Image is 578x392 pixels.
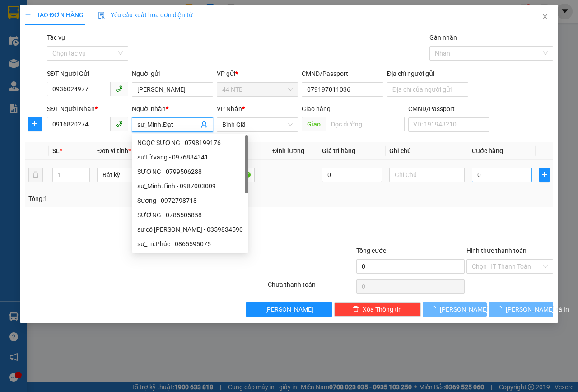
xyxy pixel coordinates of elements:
[466,247,527,254] label: Hình thức thanh toán
[132,193,248,208] div: Sương - 0972798718
[363,304,402,314] span: Xóa Thông tin
[408,104,489,114] div: CMND/Passport
[47,34,65,41] label: Tác vụ
[302,105,331,112] span: Giao hàng
[322,168,382,182] input: 0
[116,85,123,92] span: phone
[132,69,213,79] div: Người gửi
[200,121,208,128] span: user-add
[52,147,60,154] span: SL
[5,50,11,56] span: environment
[137,239,243,249] div: sư_Trí.Phúc - 0865595075
[62,50,111,67] b: QL51, PPhước Trung, TPBà Rịa
[389,168,465,182] input: Ghi Chú
[132,104,213,114] div: Người nhận
[5,5,131,22] li: Hoa Mai
[137,210,243,220] div: SƯƠNG - 0785505858
[132,237,248,251] div: sư_Trí.Phúc - 0865595075
[137,167,243,177] div: SƯƠNG - 0799506288
[98,11,193,19] span: Yêu cầu xuất hóa đơn điện tử
[423,302,487,317] button: [PERSON_NAME]
[541,13,549,20] span: close
[97,147,131,154] span: Đơn vị tính
[532,5,558,30] button: Close
[496,306,506,312] span: loading
[5,5,36,36] img: logo.jpg
[25,11,84,19] span: TẠO ĐƠN HÀNG
[28,117,42,131] button: plus
[25,12,31,18] span: plus
[265,304,313,314] span: [PERSON_NAME]
[267,280,355,295] div: Chưa thanh toán
[472,147,503,154] span: Cước hàng
[302,117,326,131] span: Giao
[132,222,248,237] div: sư cô MINH - 0359834590
[540,171,549,178] span: plus
[103,168,167,182] span: Bất kỳ
[222,118,293,131] span: Bình Giã
[62,38,120,48] li: VP Hàng Bà Rịa
[132,179,248,193] div: sư_Minh.Tĩnh - 0987003009
[137,138,243,148] div: NGỌC SƯƠNG - 0798199176
[47,69,128,79] div: SĐT Người Gửi
[539,168,550,182] button: plus
[137,152,243,162] div: sư tử vàng - 0976884341
[430,306,440,312] span: loading
[28,120,42,127] span: plus
[28,194,224,204] div: Tổng: 1
[326,117,404,131] input: Dọc đường
[429,34,457,41] label: Gán nhãn
[302,69,383,79] div: CMND/Passport
[132,135,248,150] div: NGỌC SƯƠNG - 0798199176
[132,150,248,164] div: sư tử vàng - 0976884341
[132,208,248,222] div: SƯƠNG - 0785505858
[322,147,355,154] span: Giá trị hàng
[506,304,569,314] span: [PERSON_NAME] và In
[47,104,128,114] div: SĐT Người Nhận
[334,302,421,317] button: deleteXóa Thông tin
[28,168,43,182] button: delete
[356,247,386,254] span: Tổng cước
[272,147,304,154] span: Định lượng
[132,164,248,179] div: SƯƠNG - 0799506288
[246,302,332,317] button: [PERSON_NAME]
[222,83,293,96] span: 44 NTB
[353,306,359,313] span: delete
[137,224,243,234] div: sư cô [PERSON_NAME] - 0359834590
[386,142,468,160] th: Ghi chú
[5,38,62,48] li: VP 44 NTB
[116,120,123,127] span: phone
[98,12,105,19] img: icon
[137,181,243,191] div: sư_Minh.Tĩnh - 0987003009
[217,105,242,112] span: VP Nhận
[440,304,488,314] span: [PERSON_NAME]
[217,69,298,79] div: VP gửi
[387,69,468,79] div: Địa chỉ người gửi
[387,82,468,97] input: Địa chỉ của người gửi
[489,302,553,317] button: [PERSON_NAME] và In
[62,50,69,56] span: environment
[137,196,243,205] div: Sương - 0972798718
